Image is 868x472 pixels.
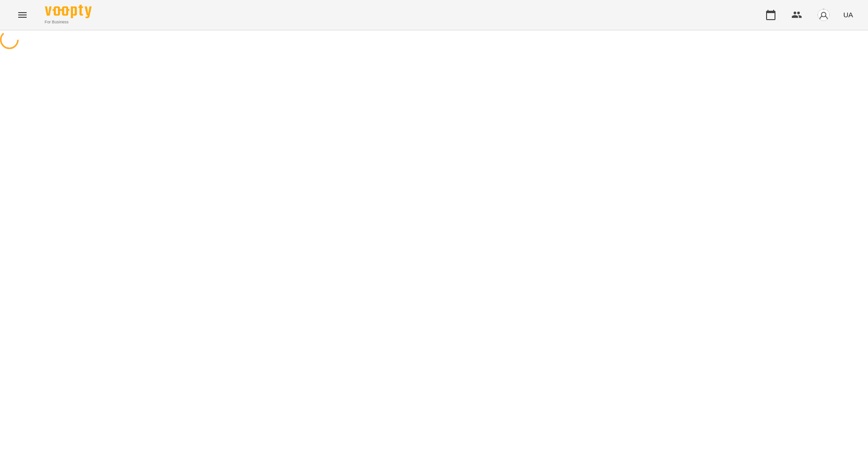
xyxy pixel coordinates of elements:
button: Menu [11,4,34,26]
img: Voopty Logo [45,5,92,18]
img: avatar_s.png [817,8,830,21]
span: UA [843,10,853,20]
span: For Business [45,19,92,25]
button: UA [839,6,857,23]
